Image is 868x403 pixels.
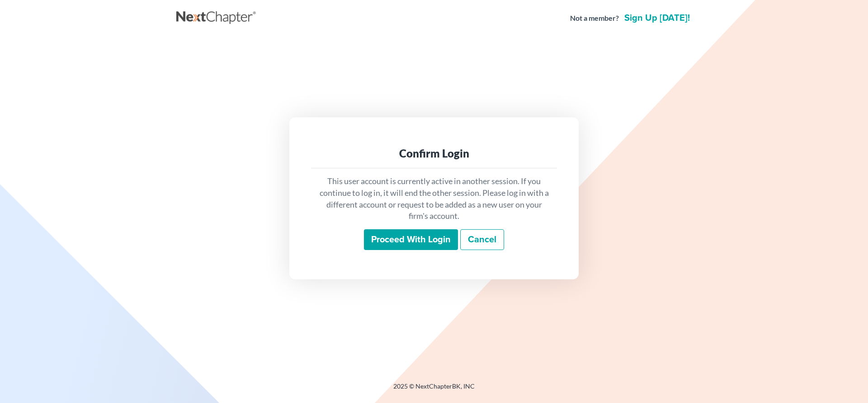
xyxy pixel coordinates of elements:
[460,229,504,250] a: Cancel
[318,146,550,161] div: Confirm Login
[176,382,692,398] div: 2025 © NextChapterBK, INC
[364,229,458,250] input: Proceed with login
[623,14,692,23] a: Sign up [DATE]!
[570,13,619,23] strong: Not a member?
[318,176,550,222] p: This user account is currently active in another session. If you continue to log in, it will end ...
